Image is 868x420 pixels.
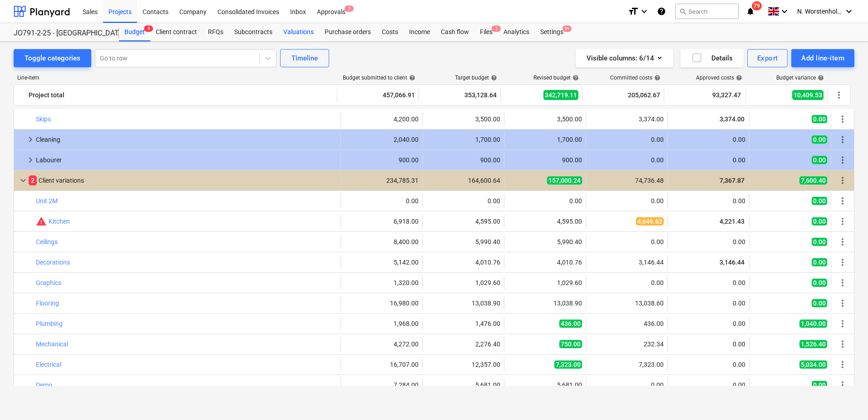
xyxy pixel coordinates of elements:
iframe: Chat Widget [823,376,868,420]
span: More actions [837,216,848,227]
div: 234,785.31 [345,177,419,184]
div: 900.00 [345,156,419,164]
span: 0.00 [812,135,827,144]
button: Search [675,4,739,19]
span: 0.00 [812,238,827,246]
div: 1,029.60 [426,279,500,286]
span: 5,034.00 [799,360,827,369]
span: 7,600.40 [799,176,827,185]
a: Analytics [498,23,535,41]
a: Decorations [36,259,70,266]
div: 13,038.90 [426,300,500,307]
span: keyboard_arrow_right [25,134,36,145]
div: 1,700.00 [426,136,500,143]
span: More actions [837,257,848,268]
div: 7,323.00 [590,361,664,368]
button: Export [747,49,788,67]
span: 9+ [562,25,572,32]
span: More actions [837,298,848,309]
div: 0.00 [590,381,664,389]
div: Settings [535,23,569,41]
span: 10,409.53 [792,90,824,100]
div: 0.00 [671,320,745,327]
span: More actions [837,236,848,247]
div: 4,595.00 [426,218,500,225]
i: keyboard_arrow_down [843,6,854,17]
span: help [571,75,579,81]
span: More actions [837,339,848,350]
a: Plumbing [36,320,63,327]
span: 0.00 [812,258,827,266]
a: Graphics [36,279,61,286]
span: 1 [492,25,501,32]
button: Toggle categories [14,49,91,67]
span: 93,327.47 [711,90,742,100]
a: Income [404,23,435,41]
div: 0.00 [345,197,419,205]
a: Costs [376,23,404,41]
i: Knowledge base [657,6,666,17]
span: More actions [837,195,848,206]
a: Ceilings [36,238,58,245]
span: 0.00 [812,381,827,389]
div: Revised budget [533,75,579,81]
div: 0.00 [671,238,745,245]
span: More actions [837,277,848,288]
span: More actions [837,134,848,145]
span: 1,526.40 [799,340,827,348]
span: More actions [833,90,844,100]
span: 0.00 [812,156,827,164]
div: Client contract [150,23,202,41]
div: 5,142.00 [345,259,419,266]
div: 0.00 [590,279,664,286]
a: RFQs [202,23,229,41]
div: 0.00 [671,381,745,389]
i: notifications [746,6,755,17]
div: 0.00 [671,340,745,348]
div: Client variations [29,173,337,188]
span: 0.00 [812,115,827,123]
div: 6,918.00 [345,218,419,225]
div: 1,700.00 [508,136,582,143]
a: Skips [36,115,51,123]
span: 4 [144,25,153,32]
span: help [734,75,742,81]
div: 13,038.90 [508,300,582,307]
span: Committed costs exceed revised budget [36,216,47,227]
div: Cleaning [36,132,337,147]
div: 0.00 [508,197,582,205]
span: 750.00 [559,340,582,348]
div: Add line-item [801,52,844,64]
div: 4,272.00 [345,340,419,348]
div: 0.00 [671,197,745,205]
button: Add line-item [791,49,854,67]
a: Kitchen [49,218,70,225]
div: 3,374.00 [590,115,664,123]
span: help [816,75,824,81]
span: More actions [837,359,848,370]
button: Details [681,49,744,67]
div: Labourer [36,153,337,167]
div: 4,200.00 [345,115,419,123]
a: Cash flow [435,23,474,41]
span: 0.00 [812,299,827,307]
button: Timeline [280,49,329,67]
div: 0.00 [671,300,745,307]
span: N. Worstenholme [797,8,843,15]
span: 79 [752,1,762,10]
span: More actions [837,155,848,165]
a: Purchase orders [319,23,376,41]
a: Valuations [278,23,319,41]
div: 0.00 [590,197,664,205]
div: Budget submitted to client [343,75,415,81]
i: keyboard_arrow_down [779,6,790,17]
span: 1,040.00 [799,320,827,328]
span: help [652,75,661,81]
div: 5,681.00 [508,381,582,389]
div: 164,600.64 [426,177,500,184]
